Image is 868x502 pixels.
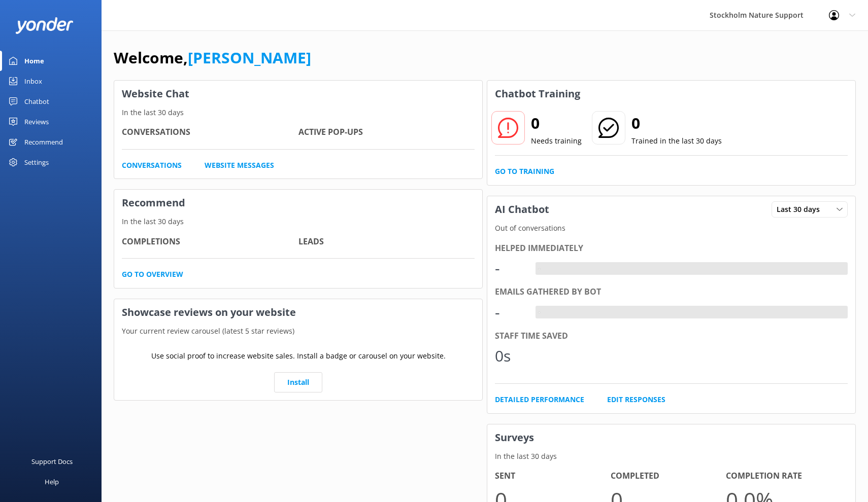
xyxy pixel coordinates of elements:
h4: Completion Rate [726,470,842,483]
div: Reviews [24,112,49,132]
a: Website Messages [205,160,274,171]
div: - [495,256,525,280]
p: Out of conversations [487,223,855,234]
p: Needs training [531,135,582,147]
h3: AI Chatbot [487,196,557,223]
div: Emails gathered by bot [495,285,848,299]
h4: Active Pop-ups [298,126,475,139]
div: Recommend [24,132,63,152]
h4: Leads [298,235,475,248]
div: Help [45,472,59,492]
div: 0s [495,344,525,368]
h3: Surveys [487,424,855,451]
h2: 0 [631,111,722,135]
p: Your current review carousel (latest 5 star reviews) [114,326,482,337]
p: In the last 30 days [487,451,855,462]
h3: Website Chat [114,81,482,107]
h4: Completions [122,235,298,248]
a: Detailed Performance [495,394,584,405]
div: Inbox [24,71,42,91]
h3: Recommend [114,190,482,216]
h4: Completed [611,470,726,483]
p: In the last 30 days [114,216,482,227]
h1: Welcome, [114,46,311,70]
div: - [495,300,525,325]
span: Last 30 days [777,204,826,215]
h4: Conversations [122,126,298,139]
a: Conversations [122,160,182,171]
div: Staff time saved [495,330,848,343]
div: - [536,262,543,275]
p: Use social proof to increase website sales. Install a badge or carousel on your website. [151,350,446,362]
div: Helped immediately [495,242,848,255]
a: Install [274,372,322,392]
h3: Showcase reviews on your website [114,299,482,326]
div: Support Docs [31,451,73,472]
img: yonder-white-logo.png [15,17,74,34]
h3: Chatbot Training [487,81,588,107]
div: Settings [24,152,49,172]
a: Edit Responses [607,394,665,405]
div: Home [24,51,44,71]
div: Chatbot [24,91,49,112]
a: [PERSON_NAME] [188,47,311,68]
a: Go to Training [495,166,554,177]
div: - [536,306,543,319]
p: In the last 30 days [114,107,482,118]
a: Go to overview [122,269,183,280]
h4: Sent [495,470,611,483]
p: Trained in the last 30 days [631,135,722,147]
h2: 0 [531,111,582,135]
